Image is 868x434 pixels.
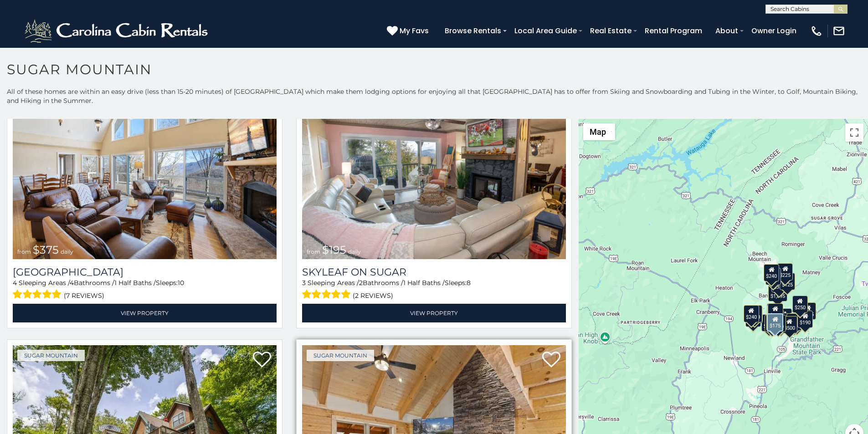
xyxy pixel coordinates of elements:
[253,351,271,370] a: Add to favorites
[792,296,808,313] div: $250
[302,82,566,259] a: Skyleaf on Sugar from $195 daily
[70,279,74,287] span: 4
[13,304,277,322] a: View Property
[13,266,277,278] h3: Little Sugar Haven
[782,316,797,333] div: $500
[302,278,566,301] div: Sleeping Areas / Bathrooms / Sleeps:
[114,279,156,287] span: 1 Half Baths /
[780,273,795,290] div: $125
[778,263,793,281] div: $225
[767,313,784,332] div: $175
[322,243,346,256] span: $195
[765,315,781,332] div: $155
[590,127,606,137] span: Map
[767,303,782,321] div: $190
[776,308,792,326] div: $200
[764,264,780,281] div: $240
[64,290,104,301] span: (7 reviews)
[307,350,374,361] a: Sugar Mountain
[542,351,560,370] a: Add to favorites
[13,82,277,259] img: Little Sugar Haven
[302,82,566,259] img: Skyleaf on Sugar
[302,304,566,322] a: View Property
[711,23,743,39] a: About
[61,248,73,255] span: daily
[17,350,85,361] a: Sugar Mountain
[400,25,429,36] span: My Favs
[810,25,823,37] img: phone-regular-white.png
[302,279,306,287] span: 3
[33,243,59,256] span: $375
[832,25,845,37] img: mail-regular-white.png
[768,303,783,321] div: $265
[13,266,277,278] a: [GEOGRAPHIC_DATA]
[307,248,320,255] span: from
[13,279,17,287] span: 4
[13,82,277,259] a: Little Sugar Haven from $375 daily
[359,279,363,287] span: 2
[744,305,759,322] div: $240
[23,17,212,45] img: White-1-2.png
[403,279,445,287] span: 1 Half Baths /
[353,290,393,301] span: (2 reviews)
[302,266,566,278] a: Skyleaf on Sugar
[747,23,801,39] a: Owner Login
[583,123,615,140] button: Change map style
[586,23,636,39] a: Real Estate
[798,311,813,328] div: $190
[348,248,361,255] span: daily
[17,248,31,255] span: from
[387,25,431,37] a: My Favs
[640,23,707,39] a: Rental Program
[178,279,184,287] span: 10
[768,284,787,301] div: $1,095
[845,123,863,142] button: Toggle fullscreen view
[440,23,506,39] a: Browse Rentals
[801,302,816,320] div: $155
[510,23,581,39] a: Local Area Guide
[786,313,802,331] div: $195
[467,279,471,287] span: 8
[13,278,277,301] div: Sleeping Areas / Bathrooms / Sleeps:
